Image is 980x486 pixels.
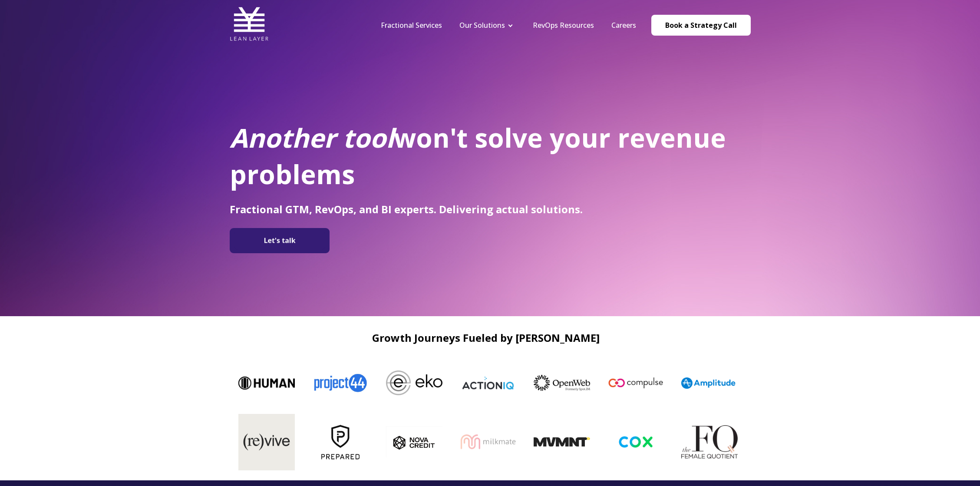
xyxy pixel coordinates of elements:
[534,375,590,391] img: OpenWeb
[381,20,442,30] a: Fractional Services
[372,20,645,30] div: Navigation Menu
[611,20,636,30] a: Careers
[651,15,751,36] a: Book a Strategy Call
[459,20,505,30] a: Our Solutions
[460,376,516,390] img: ActionIQ
[681,425,738,459] img: The FQ
[230,332,742,344] h2: Growth Journeys Fueled by [PERSON_NAME]
[230,4,269,43] img: Lean Layer Logo
[312,368,369,397] img: Project44
[533,20,594,30] a: RevOps Resources
[312,414,369,470] img: Prepared-Logo
[238,414,295,470] img: byrevive
[681,377,738,389] img: Amplitude
[234,231,325,250] img: Let's talk
[607,368,664,398] img: Compulse
[238,377,295,390] img: Human
[534,437,590,447] img: MVMNT
[230,202,583,216] span: Fractional GTM, RevOps, and BI experts. Delivering actual solutions.
[230,120,726,192] span: won't solve your revenue problems
[386,426,442,458] img: nova_c
[607,433,664,451] img: cox-logo-og-image
[230,120,394,155] em: Another tool
[386,370,442,395] img: Eko
[460,433,516,450] img: milkmate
